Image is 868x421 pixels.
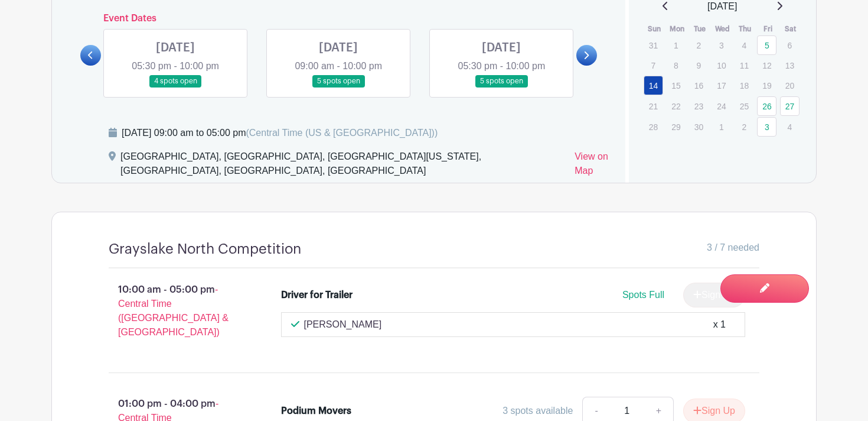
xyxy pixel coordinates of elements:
[780,36,800,54] p: 6
[780,56,800,75] p: 13
[689,36,709,54] p: 2
[666,56,686,75] p: 8
[90,278,262,344] p: 10:00 am - 05:00 pm
[734,23,757,35] th: Thu
[735,56,754,75] p: 11
[712,56,731,75] p: 10
[575,150,611,183] a: View on Map
[779,23,802,35] th: Sat
[688,23,712,35] th: Tue
[712,118,731,136] p: 1
[281,288,353,302] div: Driver for Trailer
[780,118,800,136] p: 4
[757,96,776,116] a: 26
[644,97,663,115] p: 21
[712,76,731,95] p: 17
[712,97,731,115] p: 24
[304,318,382,332] p: [PERSON_NAME]
[644,56,663,75] p: 7
[689,118,709,136] p: 30
[689,97,709,115] p: 23
[735,118,754,136] p: 2
[666,97,686,115] p: 22
[122,126,438,140] div: [DATE] 09:00 am to 05:00 pm
[644,76,663,95] a: 14
[120,150,565,183] div: [GEOGRAPHIC_DATA], [GEOGRAPHIC_DATA], [GEOGRAPHIC_DATA][US_STATE], [GEOGRAPHIC_DATA], [GEOGRAPHIC...
[644,118,663,136] p: 28
[101,13,576,24] h6: Event Dates
[756,23,779,35] th: Fri
[780,76,800,95] p: 20
[757,117,776,137] a: 3
[757,35,776,55] a: 5
[735,76,754,95] p: 18
[780,96,800,116] a: 27
[735,97,754,115] p: 25
[643,23,666,35] th: Sun
[712,36,731,54] p: 3
[757,56,776,75] p: 12
[666,76,686,95] p: 15
[622,290,664,300] span: Spots Full
[757,76,776,95] p: 19
[666,118,686,136] p: 29
[502,404,573,418] div: 3 spots available
[713,318,726,332] div: x 1
[246,128,438,138] span: (Central Time (US & [GEOGRAPHIC_DATA]))
[707,241,759,255] span: 3 / 7 needed
[711,23,734,35] th: Wed
[109,241,301,258] h4: Grayslake North Competition
[666,36,686,54] p: 1
[689,76,709,95] p: 16
[735,36,754,54] p: 4
[665,23,688,35] th: Mon
[644,36,663,54] p: 31
[281,404,351,418] div: Podium Movers
[689,56,709,75] p: 9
